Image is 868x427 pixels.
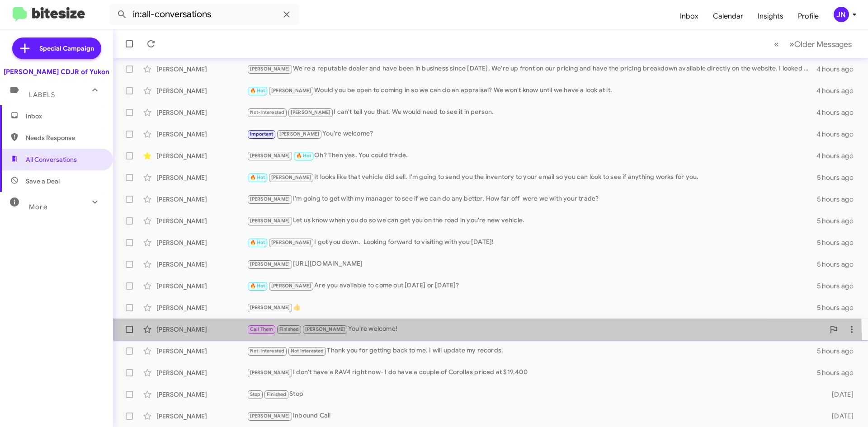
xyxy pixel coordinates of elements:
[247,172,817,183] div: It looks like that vehicle did sell. I'm going to send you the inventory to your email so you can...
[267,391,287,397] span: Finished
[250,109,285,115] span: Not-Interested
[250,370,290,375] span: [PERSON_NAME]
[247,107,816,117] div: I can't tell you that. We would need to see it in person.
[834,7,849,22] div: JN
[247,129,816,139] div: You're welcome?
[750,3,791,29] a: Insights
[247,324,825,334] div: You're welcome!
[291,109,331,115] span: [PERSON_NAME]
[250,66,290,72] span: [PERSON_NAME]
[769,35,784,53] button: Previous
[156,390,247,399] div: [PERSON_NAME]
[12,38,101,59] a: Special Campaign
[250,239,265,245] span: 🔥 Hot
[791,3,826,29] a: Profile
[156,151,247,160] div: [PERSON_NAME]
[817,347,861,356] div: 5 hours ago
[826,7,858,22] button: JN
[247,194,817,204] div: I'm going to get with my manager to see if we can do any better. How far off were we with your tr...
[39,44,94,53] span: Special Campaign
[247,150,816,161] div: Oh? Then yes. You could trade.
[247,259,817,269] div: [URL][DOMAIN_NAME]
[706,3,750,29] a: Calendar
[156,282,247,291] div: [PERSON_NAME]
[26,177,60,186] span: Save a Deal
[817,173,861,182] div: 5 hours ago
[271,283,311,289] span: [PERSON_NAME]
[816,151,861,160] div: 4 hours ago
[247,411,817,421] div: Inbound Call
[29,203,47,211] span: More
[247,346,817,356] div: Thank you for getting back to me. I will update my records.
[156,412,247,421] div: [PERSON_NAME]
[250,413,290,419] span: [PERSON_NAME]
[156,86,247,95] div: [PERSON_NAME]
[817,282,861,291] div: 5 hours ago
[817,303,861,312] div: 5 hours ago
[4,67,109,76] div: [PERSON_NAME] CDJR of Yukon
[271,88,311,94] span: [PERSON_NAME]
[250,261,290,267] span: [PERSON_NAME]
[271,174,311,180] span: [PERSON_NAME]
[817,195,861,204] div: 5 hours ago
[156,108,247,117] div: [PERSON_NAME]
[250,348,285,354] span: Not-Interested
[250,305,290,310] span: [PERSON_NAME]
[156,65,247,74] div: [PERSON_NAME]
[250,131,274,137] span: Important
[156,238,247,247] div: [PERSON_NAME]
[156,303,247,312] div: [PERSON_NAME]
[250,196,290,202] span: [PERSON_NAME]
[247,367,817,378] div: I don't have a RAV4 right now- I do have a couple of Corollas priced at $19,400
[247,281,817,291] div: Are you available to come out [DATE] or [DATE]?
[291,348,324,354] span: Not Interested
[794,39,852,49] span: Older Messages
[305,326,345,332] span: [PERSON_NAME]
[250,218,290,224] span: [PERSON_NAME]
[250,174,265,180] span: 🔥 Hot
[156,173,247,182] div: [PERSON_NAME]
[247,389,817,399] div: Stop
[279,131,320,137] span: [PERSON_NAME]
[109,4,299,25] input: Search
[156,325,247,334] div: [PERSON_NAME]
[156,216,247,225] div: [PERSON_NAME]
[156,368,247,377] div: [PERSON_NAME]
[250,88,265,94] span: 🔥 Hot
[789,38,794,50] span: »
[29,91,55,99] span: Labels
[250,283,265,289] span: 🔥 Hot
[156,195,247,204] div: [PERSON_NAME]
[247,64,816,74] div: We're a reputable dealer and have been in business since [DATE]. We're up front on our pricing an...
[817,390,861,399] div: [DATE]
[817,260,861,269] div: 5 hours ago
[247,216,817,226] div: Let us know when you do so we can get you on the road in you're new vehicle.
[247,302,817,313] div: 👍
[817,216,861,225] div: 5 hours ago
[816,108,861,117] div: 4 hours ago
[817,412,861,421] div: [DATE]
[817,368,861,377] div: 5 hours ago
[769,35,857,53] nav: Page navigation example
[250,153,290,159] span: [PERSON_NAME]
[156,130,247,139] div: [PERSON_NAME]
[26,155,77,164] span: All Conversations
[271,239,311,245] span: [PERSON_NAME]
[156,260,247,269] div: [PERSON_NAME]
[247,237,817,248] div: I got you down. Looking forward to visiting with you [DATE]!
[784,35,857,53] button: Next
[673,3,706,29] a: Inbox
[279,326,299,332] span: Finished
[817,238,861,247] div: 5 hours ago
[296,153,311,159] span: 🔥 Hot
[816,130,861,139] div: 4 hours ago
[250,391,261,397] span: Stop
[774,38,779,50] span: «
[816,86,861,95] div: 4 hours ago
[816,65,861,74] div: 4 hours ago
[156,347,247,356] div: [PERSON_NAME]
